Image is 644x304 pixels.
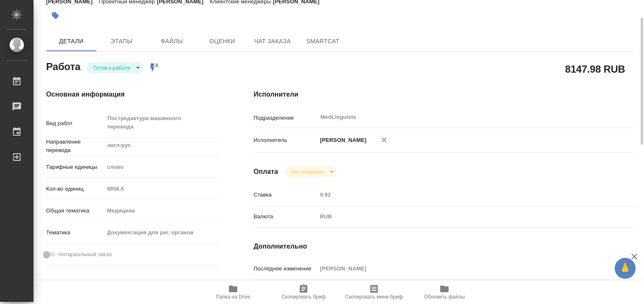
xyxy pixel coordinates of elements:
p: Ставка [254,191,317,199]
div: слово [104,160,220,174]
span: Детали [51,36,91,47]
span: 🙏 [618,259,632,277]
div: Документация для рег. органов [104,225,220,240]
button: 🙏 [615,258,636,279]
span: Обновить файлы [424,294,465,300]
p: Общая тематика [46,207,104,215]
div: Медицина [104,204,220,218]
div: Готов к работе [285,166,336,178]
input: Пустое поле [317,262,603,275]
p: Кол-во единиц [46,185,104,193]
span: Файлы [152,36,192,47]
input: Пустое поле [104,183,220,195]
h4: [PERSON_NAME] [46,279,220,289]
h4: Дополнительно [254,241,635,252]
div: Готов к работе [87,62,143,73]
p: Направление перевода [46,138,104,155]
button: Удалить исполнителя [375,131,393,149]
button: Скопировать мини-бриф [339,280,409,304]
p: Последнее изменение [254,265,317,273]
span: Нотариальный заказ [58,250,112,259]
p: Вид работ [46,119,104,128]
p: Тарифные единицы [46,163,104,171]
p: Тематика [46,228,104,237]
input: Пустое поле [317,189,603,201]
span: Скопировать бриф [281,294,325,300]
p: Исполнитель [254,136,317,144]
h4: Исполнители [254,89,635,100]
span: Оценки [202,36,242,47]
button: Обновить файлы [409,280,480,304]
span: Скопировать мини-бриф [345,294,402,300]
button: Скопировать бриф [268,280,339,304]
p: Подразделение [254,114,317,122]
h2: Работа [46,58,80,73]
span: Чат заказа [252,36,293,47]
span: SmartCat [303,36,343,47]
button: Папка на Drive [198,280,268,304]
h2: 8147.98 RUB [565,62,625,76]
button: Не оплачена [289,168,326,176]
button: Добавить тэг [46,6,65,25]
button: Готов к работе [91,64,133,71]
span: Этапы [101,36,142,47]
h4: Оплата [254,167,278,177]
p: [PERSON_NAME] [317,136,366,144]
h4: Основная информация [46,89,220,100]
p: Валюта [254,212,317,221]
span: Папка на Drive [216,294,250,300]
div: RUB [317,210,603,224]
